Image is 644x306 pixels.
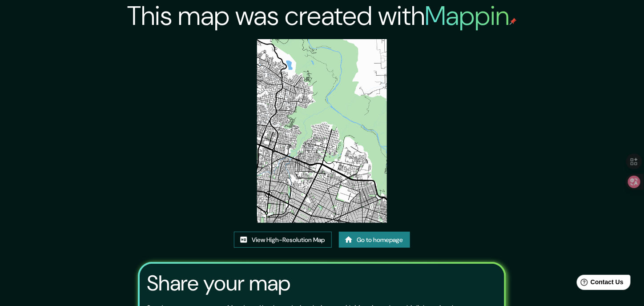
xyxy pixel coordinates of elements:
[147,271,290,296] h3: Share your map
[234,232,332,248] a: View High-Resolution Map
[565,271,634,296] iframe: Help widget launcher
[510,18,517,25] img: mappin-pin
[257,39,387,223] img: created-map
[339,232,410,248] a: Go to homepage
